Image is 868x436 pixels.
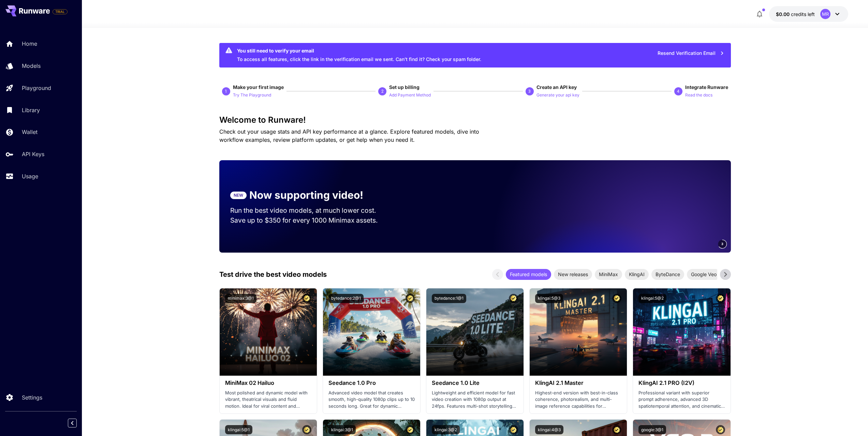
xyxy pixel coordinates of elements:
div: $0.00 [776,11,815,18]
h3: MiniMax 02 Hailuo [225,380,311,386]
button: Certified Model – Vetted for best performance and includes a commercial license. [302,294,311,303]
span: Set up billing [389,84,420,90]
div: Google Veo [687,269,721,280]
div: To access all features, click the link in the verification email we sent. Can’t find it? Check yo... [237,45,481,65]
span: TRIAL [53,9,67,14]
button: Certified Model – Vetted for best performance and includes a commercial license. [509,425,518,434]
p: 4 [677,88,679,94]
button: Certified Model – Vetted for best performance and includes a commercial license. [406,294,415,303]
p: Try The Playground [233,92,271,99]
p: Highest-end version with best-in-class coherence, photorealism, and multi-image reference capabil... [535,390,621,410]
p: Add Payment Method [389,92,431,99]
span: Google Veo [687,271,721,278]
p: Playground [22,84,51,92]
img: alt [323,288,420,376]
button: Resend Verification Email [654,46,728,60]
button: bytedance:1@1 [432,294,466,303]
span: 3 [721,241,723,246]
button: Read the docs [685,91,712,99]
button: Certified Model – Vetted for best performance and includes a commercial license. [612,425,621,434]
button: Try The Playground [233,91,271,99]
button: Certified Model – Vetted for best performance and includes a commercial license. [716,425,725,434]
button: Certified Model – Vetted for best performance and includes a commercial license. [509,294,518,303]
span: credits left [791,11,815,17]
span: Integrate Runware [685,84,728,90]
div: ByteDance [651,269,684,280]
button: $0.00MR [769,6,848,22]
button: klingai:3@2 [432,425,460,434]
div: MiniMax [595,269,622,280]
p: Lightweight and efficient model for fast video creation with 1080p output at 24fps. Features mult... [432,390,518,410]
button: Add Payment Method [389,91,431,99]
span: Add your payment card to enable full platform functionality. [53,7,68,16]
p: 2 [381,88,384,94]
span: Make your first image [233,84,284,90]
p: Wallet [22,128,38,136]
span: Featured models [506,271,551,278]
span: Check out your usage stats and API key performance at a glance. Explore featured models, dive int... [219,128,479,143]
p: Home [22,40,37,48]
p: Library [22,106,40,114]
button: Generate your api key [536,91,579,99]
button: klingai:5@3 [535,294,563,303]
button: minimax:3@1 [225,294,256,303]
h3: KlingAI 2.1 PRO (I2V) [638,380,725,386]
p: API Keys [22,150,44,158]
img: alt [633,288,730,376]
p: NEW [234,192,243,198]
p: Read the docs [685,92,712,99]
p: Settings [22,393,42,402]
p: Now supporting video! [249,187,363,203]
span: $0.00 [776,11,791,17]
h3: Welcome to Runware! [219,115,731,125]
div: MR [820,9,830,19]
button: Certified Model – Vetted for best performance and includes a commercial license. [302,425,311,434]
span: ByteDance [651,271,684,278]
button: bytedance:2@1 [328,294,364,303]
span: MiniMax [595,271,622,278]
button: klingai:4@3 [535,425,563,434]
div: You still need to verify your email [237,47,481,54]
button: Certified Model – Vetted for best performance and includes a commercial license. [406,425,415,434]
p: 1 [225,88,227,94]
img: alt [220,288,317,376]
div: Featured models [506,269,551,280]
p: Usage [22,172,38,180]
p: Advanced video model that creates smooth, high-quality 1080p clips up to 10 seconds long. Great f... [328,390,415,410]
button: Certified Model – Vetted for best performance and includes a commercial license. [716,294,725,303]
p: Most polished and dynamic model with vibrant, theatrical visuals and fluid motion. Ideal for vira... [225,390,311,410]
p: Run the best video models, at much lower cost. [230,206,389,215]
p: Test drive the best video models [219,269,327,280]
button: Collapse sidebar [68,419,77,427]
div: KlingAI [625,269,649,280]
img: alt [426,288,524,376]
p: Save up to $350 for every 1000 Minimax assets. [230,215,389,225]
p: Generate your api key [536,92,579,99]
span: New releases [554,271,592,278]
h3: Seedance 1.0 Lite [432,380,518,386]
button: klingai:3@1 [328,425,356,434]
p: Models [22,62,41,70]
div: Collapse sidebar [73,417,82,429]
button: google:3@1 [638,425,666,434]
p: Professional variant with superior prompt adherence, advanced 3D spatiotemporal attention, and ci... [638,390,725,410]
button: Certified Model – Vetted for best performance and includes a commercial license. [612,294,621,303]
span: Create an API key [536,84,577,90]
div: New releases [554,269,592,280]
span: KlingAI [625,271,649,278]
h3: Seedance 1.0 Pro [328,380,415,386]
p: 3 [528,88,531,94]
button: klingai:5@2 [638,294,666,303]
button: klingai:5@1 [225,425,252,434]
img: alt [530,288,627,376]
h3: KlingAI 2.1 Master [535,380,621,386]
